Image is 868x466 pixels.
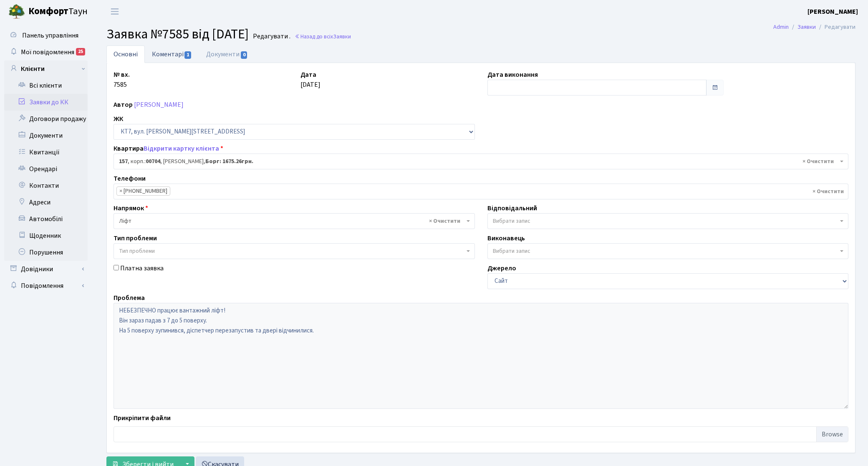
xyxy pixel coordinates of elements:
a: Основні [106,45,145,63]
a: [PERSON_NAME] [134,100,184,109]
a: Admin [773,23,789,31]
span: Вибрати запис [493,217,530,225]
a: Квитанції [4,144,88,161]
li: (097) 930-45-30 [116,186,170,196]
span: Вибрати запис [493,247,530,255]
span: <b>157</b>, корп.: <b>00704</b>, Сапронов Дмитро Валерійович, <b>Борг: 1675.26грн.</b> [114,154,848,169]
a: Заявки до КК [4,94,88,111]
li: Редагувати [816,23,855,32]
a: Клієнти [4,60,88,77]
label: Виконавець [487,233,525,243]
b: 157 [119,157,128,166]
span: Ліфт [119,217,464,225]
label: Телефони [114,174,146,184]
small: Редагувати . [251,33,290,40]
a: Документи [4,127,88,144]
a: Відкрити картку клієнта [144,144,219,153]
a: [PERSON_NAME] [807,7,858,17]
span: Мої повідомлення [21,48,74,57]
a: Автомобілі [4,211,88,227]
a: Панель управління [4,27,88,44]
b: Комфорт [28,5,68,18]
label: Проблема [114,293,145,303]
label: № вх. [114,70,130,80]
a: Документи [199,45,255,63]
span: Видалити всі елементи [812,187,844,196]
span: 1 [184,51,191,59]
label: Автор [114,100,133,110]
div: 7585 [107,70,294,96]
a: Мої повідомлення25 [4,44,88,60]
label: Відповідальний [487,203,537,213]
a: Довідники [4,261,88,277]
a: Всі клієнти [4,77,88,94]
a: Орендарі [4,161,88,177]
button: Переключити навігацію [104,5,125,18]
b: [PERSON_NAME] [807,7,858,16]
nav: breadcrumb [761,18,868,36]
span: Ліфт [114,213,475,229]
b: 00704 [146,157,160,166]
a: Назад до всіхЗаявки [295,33,351,40]
span: <b>157</b>, корп.: <b>00704</b>, Сапронов Дмитро Валерійович, <b>Борг: 1675.26грн.</b> [119,157,838,166]
a: Повідомлення [4,277,88,294]
label: ЖК [114,114,123,124]
label: Напрямок [114,203,148,213]
span: Таун [28,5,88,19]
div: 25 [76,48,85,55]
b: Борг: 1675.26грн. [205,157,253,166]
span: Панель управління [22,31,78,40]
span: × [119,187,122,195]
img: logo.png [8,3,25,20]
a: Порушення [4,244,88,261]
span: 0 [241,51,247,59]
a: Щоденник [4,227,88,244]
a: Контакти [4,177,88,194]
label: Дата виконання [487,70,538,80]
span: Видалити всі елементи [429,217,460,225]
a: Заявки [797,23,816,31]
textarea: НЕБЕЗПЕЧНО працює вантажний ліфт! Він зараз падав з 7 до 5 поверху. На 5 поверху зупинився, діспе... [114,303,848,409]
a: Коментарі [145,45,199,63]
a: Договори продажу [4,111,88,127]
label: Дата [300,70,316,80]
label: Платна заявка [120,263,164,273]
label: Квартира [114,144,223,154]
span: Заявка №7585 від [DATE] [106,25,249,44]
label: Тип проблеми [114,233,157,243]
span: Тип проблеми [119,247,155,255]
label: Прикріпити файли [114,413,171,423]
span: Заявки [333,33,351,40]
a: Адреси [4,194,88,211]
span: Видалити всі елементи [802,157,834,166]
label: Джерело [487,263,516,273]
div: [DATE] [294,70,481,96]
